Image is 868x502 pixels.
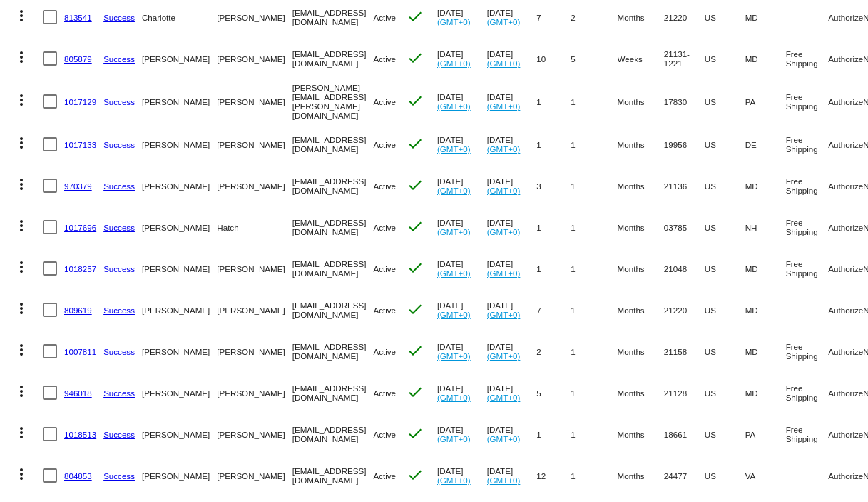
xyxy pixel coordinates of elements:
a: Success [103,388,135,398]
a: Success [103,181,135,191]
mat-cell: Months [618,248,664,289]
a: (GMT+0) [437,310,471,319]
span: Active [373,264,396,273]
mat-icon: check [407,342,424,359]
a: Success [103,13,135,22]
a: 1018513 [64,430,96,439]
span: Active [373,13,396,22]
span: Active [373,347,396,356]
mat-cell: [DATE] [487,372,537,413]
mat-icon: more_vert [13,383,30,400]
mat-cell: [EMAIL_ADDRESS][DOMAIN_NAME] [292,331,374,372]
mat-icon: more_vert [13,258,30,276]
mat-icon: more_vert [13,49,30,66]
a: (GMT+0) [437,101,471,111]
mat-cell: Free Shipping [786,124,829,165]
mat-cell: Free Shipping [786,206,829,248]
mat-cell: [DATE] [487,124,537,165]
mat-cell: VA [745,455,786,496]
mat-icon: check [407,92,424,109]
mat-cell: [EMAIL_ADDRESS][DOMAIN_NAME] [292,38,374,79]
a: Success [103,223,135,232]
mat-cell: [PERSON_NAME] [142,248,217,289]
mat-cell: [PERSON_NAME][EMAIL_ADDRESS][PERSON_NAME][DOMAIN_NAME] [292,79,374,124]
a: Success [103,97,135,106]
a: (GMT+0) [487,351,521,361]
mat-cell: [PERSON_NAME] [142,38,217,79]
mat-cell: Free Shipping [786,248,829,289]
mat-cell: Free Shipping [786,79,829,124]
a: 1017133 [64,140,96,149]
mat-cell: Free Shipping [786,413,829,455]
mat-cell: [DATE] [487,289,537,331]
mat-cell: Months [618,206,664,248]
mat-cell: [PERSON_NAME] [217,372,292,413]
mat-cell: [DATE] [437,413,487,455]
mat-cell: 19956 [664,124,705,165]
mat-cell: Months [618,165,664,206]
a: (GMT+0) [437,434,471,443]
mat-cell: Months [618,289,664,331]
a: (GMT+0) [487,268,521,278]
a: (GMT+0) [487,227,521,236]
mat-cell: 18661 [664,413,705,455]
mat-cell: PA [745,79,786,124]
a: (GMT+0) [437,351,471,361]
mat-cell: US [705,455,745,496]
a: 805879 [64,54,92,64]
a: 813541 [64,13,92,22]
mat-cell: MD [745,372,786,413]
mat-cell: 1 [571,455,617,496]
mat-cell: Hatch [217,206,292,248]
mat-cell: [PERSON_NAME] [142,331,217,372]
mat-cell: Free Shipping [786,372,829,413]
mat-cell: [PERSON_NAME] [217,79,292,124]
a: 809619 [64,306,92,315]
mat-cell: [PERSON_NAME] [142,165,217,206]
mat-icon: more_vert [13,7,30,24]
mat-cell: 12 [536,455,571,496]
mat-cell: Months [618,124,664,165]
mat-cell: 1 [571,331,617,372]
mat-icon: check [407,259,424,276]
mat-cell: [EMAIL_ADDRESS][DOMAIN_NAME] [292,206,374,248]
mat-cell: 7 [536,289,571,331]
a: 1017696 [64,223,96,232]
mat-cell: [PERSON_NAME] [142,124,217,165]
mat-cell: 21158 [664,331,705,372]
mat-cell: Free Shipping [786,38,829,79]
a: 1007811 [64,347,96,356]
a: Success [103,347,135,356]
mat-cell: NH [745,206,786,248]
mat-icon: more_vert [13,91,30,109]
a: (GMT+0) [487,186,521,195]
mat-cell: [DATE] [487,248,537,289]
mat-cell: 3 [536,165,571,206]
mat-icon: check [407,425,424,442]
mat-icon: check [407,135,424,152]
mat-cell: 24477 [664,455,705,496]
a: (GMT+0) [437,186,471,195]
mat-cell: PA [745,413,786,455]
mat-cell: 5 [536,372,571,413]
mat-icon: check [407,176,424,194]
a: (GMT+0) [437,476,471,485]
mat-cell: Months [618,455,664,496]
mat-icon: more_vert [13,466,30,483]
mat-icon: more_vert [13,341,30,358]
a: 1017129 [64,97,96,106]
mat-icon: check [407,8,424,25]
mat-cell: 1 [536,413,571,455]
span: Active [373,140,396,149]
a: (GMT+0) [487,144,521,154]
mat-cell: 1 [571,413,617,455]
a: Success [103,306,135,315]
mat-cell: [EMAIL_ADDRESS][DOMAIN_NAME] [292,124,374,165]
mat-cell: US [705,372,745,413]
span: Active [373,97,396,106]
mat-cell: US [705,124,745,165]
mat-cell: [PERSON_NAME] [217,165,292,206]
mat-cell: [PERSON_NAME] [217,331,292,372]
span: Active [373,223,396,232]
a: (GMT+0) [437,144,471,154]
